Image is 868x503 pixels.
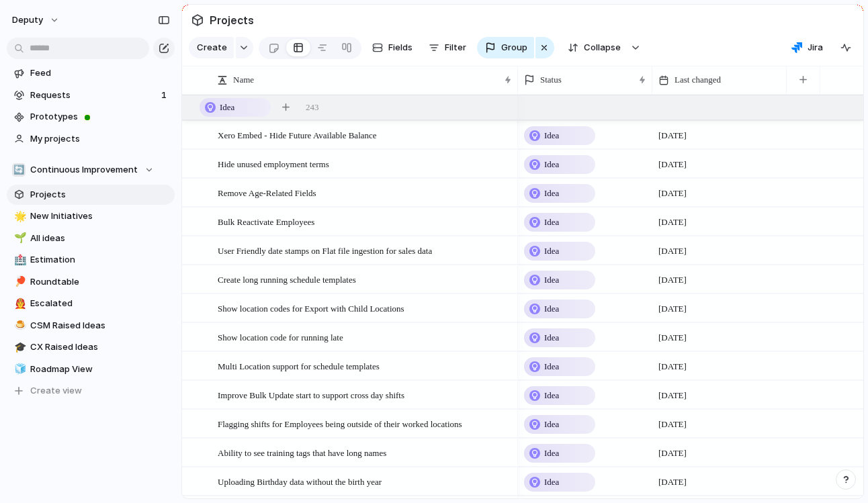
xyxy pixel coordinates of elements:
span: Uploading Birthday data without the birth year [218,473,382,489]
span: CX Raised Ideas [30,340,170,354]
button: 🏓 [12,275,26,289]
button: Jira [786,38,828,58]
span: Show location code for running late [218,329,343,345]
span: 1 [161,89,169,102]
span: Multi Location support for schedule templates [218,358,380,373]
button: Filter [423,37,472,58]
span: Roadmap View [30,363,170,376]
span: Create view [30,384,82,398]
span: Continuous Improvement [30,163,138,177]
span: [DATE] [658,447,687,460]
span: Projects [207,8,257,32]
span: Prototypes [30,110,170,124]
span: Status [540,73,562,87]
div: 🎓 [14,340,24,355]
span: Ability to see training tags that have long names [218,445,386,460]
span: [DATE] [658,360,687,373]
span: Idea [544,418,559,431]
div: 🧊 [14,361,24,377]
button: 🎓 [12,340,26,354]
a: 🧊Roadmap View [7,359,175,379]
span: Remove Age-Related Fields [218,185,316,200]
span: Roundtable [30,275,170,289]
span: [DATE] [658,302,687,316]
span: Name [233,73,254,87]
span: Idea [544,360,559,373]
span: [DATE] [658,129,687,142]
span: User Friendly date stamps on Flat file ingestion for sales data [218,242,432,258]
span: Create long running schedule templates [218,271,356,287]
button: 🔄Continuous Improvement [7,160,175,180]
span: Idea [220,101,234,114]
a: 🍮CSM Raised Ideas [7,316,175,336]
span: Idea [544,273,559,287]
button: Create view [7,381,175,401]
div: 🏓 [14,274,24,289]
span: [DATE] [658,331,687,345]
a: Projects [7,185,175,205]
div: 🏓Roundtable [7,272,175,292]
span: Flagging shifts for Employees being outside of their worked locations [218,416,462,431]
button: Group [477,37,534,58]
div: 🍮 [14,318,24,333]
span: [DATE] [658,273,687,287]
span: CSM Raised Ideas [30,319,170,332]
a: Requests1 [7,85,175,105]
span: Idea [544,216,559,229]
span: Group [501,41,527,54]
span: Idea [544,187,559,200]
button: 🧊 [12,363,26,376]
div: 🌱 [14,230,24,246]
span: Jira [808,41,823,54]
span: [DATE] [658,158,687,171]
span: Idea [544,475,559,489]
span: Xero Embed - Hide Future Available Balance [218,127,377,142]
span: Estimation [30,253,170,267]
div: 👨‍🚒 [14,296,24,312]
a: 🌟New Initiatives [7,206,175,226]
span: [DATE] [658,475,687,489]
a: My projects [7,129,175,149]
span: Idea [544,158,559,171]
div: 🏥Estimation [7,250,175,270]
span: Idea [544,389,559,402]
a: 🌱All ideas [7,228,175,248]
div: 👨‍🚒Escalated [7,293,175,314]
span: Create [197,41,227,54]
span: Idea [544,244,559,258]
div: 🌟 [14,209,24,224]
span: Improve Bulk Update start to support cross day shifts [218,387,404,402]
div: 🏥 [14,253,24,268]
span: [DATE] [658,216,687,229]
span: Bulk Reactivate Employees [218,214,314,229]
button: Fields [367,37,418,58]
span: Collapse [584,41,621,54]
span: Escalated [30,297,170,310]
button: 👨‍🚒 [12,297,26,310]
span: [DATE] [658,187,687,200]
span: Fields [388,41,413,54]
span: Idea [544,302,559,316]
div: 🔄 [12,163,26,177]
span: Feed [30,66,170,80]
span: Hide unused employment terms [218,156,329,171]
button: Create [189,37,234,58]
span: Filter [445,41,466,54]
button: 🌱 [12,232,26,245]
span: 243 [306,101,319,114]
span: Idea [544,129,559,142]
span: [DATE] [658,244,687,258]
button: 🍮 [12,319,26,332]
a: Prototypes [7,107,175,127]
span: My projects [30,132,170,146]
span: Projects [30,188,170,201]
a: 🎓CX Raised Ideas [7,337,175,357]
span: deputy [12,13,43,27]
button: 🌟 [12,210,26,223]
span: All ideas [30,232,170,245]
